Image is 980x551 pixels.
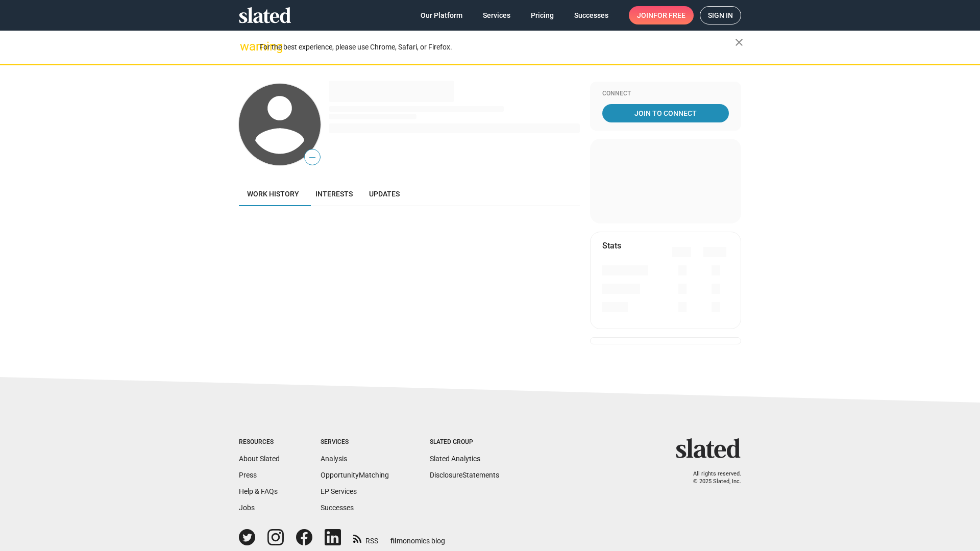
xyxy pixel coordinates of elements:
span: Sign in [708,7,733,24]
span: Join [637,6,685,24]
a: OpportunityMatching [321,471,389,479]
div: Services [321,438,389,446]
a: Join To Connect [602,104,729,122]
span: Interests [315,190,353,198]
a: Pricing [523,6,562,24]
span: Work history [247,190,299,198]
a: RSS [353,530,378,546]
a: Work history [239,182,307,206]
a: Analysis [321,455,347,463]
a: Sign in [700,6,741,24]
span: Successes [574,6,608,24]
a: About Slated [239,455,280,463]
span: film [390,537,403,545]
a: Slated Analytics [430,455,480,463]
span: Services [483,6,510,24]
a: Successes [321,504,354,512]
span: Our Platform [421,6,462,24]
a: Help & FAQs [239,487,278,495]
a: Successes [566,6,617,24]
a: DisclosureStatements [430,471,499,479]
span: Pricing [531,6,554,24]
span: Join To Connect [604,104,727,122]
a: filmonomics blog [390,528,445,546]
div: Slated Group [430,438,499,446]
span: — [305,151,320,164]
div: Connect [602,90,729,98]
mat-card-title: Stats [602,240,621,251]
a: Interests [307,182,361,206]
mat-icon: warning [240,40,252,53]
a: Jobs [239,504,255,512]
p: All rights reserved. © 2025 Slated, Inc. [682,470,741,485]
a: EP Services [321,487,357,495]
div: For the best experience, please use Chrome, Safari, or Firefox. [259,40,735,54]
a: Our Platform [412,6,471,24]
span: for free [653,6,685,24]
a: Press [239,471,257,479]
a: Services [475,6,519,24]
a: Updates [361,182,408,206]
div: Resources [239,438,280,446]
mat-icon: close [733,36,745,48]
a: Joinfor free [629,6,694,24]
span: Updates [369,190,400,198]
